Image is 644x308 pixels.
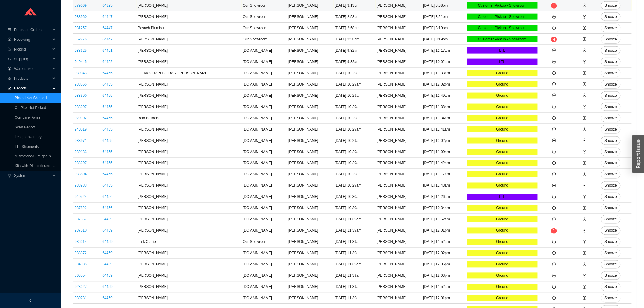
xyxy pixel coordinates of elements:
[583,116,586,120] span: plus-circle
[601,181,621,190] button: Snooze
[422,158,466,169] td: [DATE] 11:42am
[552,105,556,109] span: plus-circle
[601,204,621,212] button: Snooze
[137,191,242,203] td: [PERSON_NAME]
[605,239,617,245] span: Snooze
[102,116,112,120] a: 64455
[242,169,287,180] td: [DOMAIN_NAME]
[102,229,112,233] a: 64459
[14,74,51,83] span: Products
[552,161,556,165] span: plus-circle
[242,34,287,45] td: Our Showroom
[601,46,621,55] button: Snooze
[552,263,556,266] span: plus-circle
[605,183,617,189] span: Snooze
[287,146,334,158] td: [PERSON_NAME]
[242,23,287,34] td: Our Showroom
[467,149,538,155] div: Ground
[15,164,60,168] a: Kits with Discontinued Parts
[287,56,334,68] td: [PERSON_NAME]
[552,60,556,64] span: plus-circle
[14,35,51,44] span: Receiving
[14,54,51,64] span: Shipping
[75,251,87,255] a: 938372
[422,11,466,23] td: [DATE] 3:21pm
[422,79,466,90] td: [DATE] 12:02pm
[102,15,112,19] a: 64447
[287,124,334,135] td: [PERSON_NAME]
[583,150,586,154] span: plus-circle
[605,171,617,177] span: Snooze
[15,96,47,100] a: Picked Not Shipped
[552,116,556,120] span: plus-circle
[102,161,112,165] a: 64455
[422,90,466,101] td: [DATE] 11:49am
[137,23,242,34] td: Pesach Plumber
[376,90,422,101] td: [PERSON_NAME]
[605,250,617,256] span: Snooze
[287,23,334,34] td: [PERSON_NAME]
[601,136,621,145] button: Snooze
[376,23,422,34] td: [PERSON_NAME]
[467,93,538,99] div: Ground
[605,104,617,110] span: Snooze
[102,71,112,75] a: 64455
[552,296,556,300] span: plus-circle
[137,56,242,68] td: [PERSON_NAME]
[75,195,87,199] a: 940524
[605,25,617,31] span: Snooze
[15,115,40,120] a: Compare Rates
[605,284,617,290] span: Snooze
[242,191,287,203] td: [DOMAIN_NAME]
[334,158,375,169] td: [DATE] 10:29am
[376,180,422,191] td: [PERSON_NAME]
[334,90,375,101] td: [DATE] 10:29am
[583,4,586,7] span: plus-circle
[605,216,617,222] span: Snooze
[605,295,617,301] span: Snooze
[583,49,586,52] span: plus-circle
[583,60,586,64] span: plus-circle
[102,127,112,131] a: 64455
[102,60,112,64] a: 64452
[605,261,617,268] span: Snooze
[601,215,621,224] button: Snooze
[102,251,112,255] a: 64459
[242,11,287,23] td: Our Showroom
[75,206,87,210] a: 937822
[242,101,287,113] td: [DOMAIN_NAME]
[552,139,556,142] span: plus-circle
[601,80,621,89] button: Snooze
[552,128,556,131] span: plus-circle
[75,172,87,177] a: 938804
[137,146,242,158] td: [PERSON_NAME]
[75,240,87,244] a: 936214
[287,169,334,180] td: [PERSON_NAME]
[137,68,242,79] td: [DEMOGRAPHIC_DATA][PERSON_NAME]
[334,45,375,56] td: [DATE] 9:32am
[467,36,538,42] div: Customer Pickup - Showroom
[467,47,538,54] div: LTL
[601,125,621,134] button: Snooze
[583,218,586,221] span: plus-circle
[15,145,39,149] a: LTL Shipments
[75,26,87,30] a: 931257
[75,138,87,143] a: 933971
[601,103,621,111] button: Snooze
[242,45,287,56] td: [DOMAIN_NAME]
[422,124,466,135] td: [DATE] 11:41am
[75,217,87,222] a: 937567
[102,150,112,154] a: 64455
[75,184,87,188] a: 938983
[422,34,466,45] td: [DATE] 3:19pm
[467,81,538,87] div: Ground
[242,90,287,101] td: [DOMAIN_NAME]
[601,170,621,179] button: Snooze
[601,69,621,77] button: Snooze
[287,158,334,169] td: [PERSON_NAME]
[75,60,87,64] a: 940445
[583,82,586,86] span: plus-circle
[75,150,87,154] a: 939133
[137,113,242,124] td: Bold Builders
[287,101,334,113] td: [PERSON_NAME]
